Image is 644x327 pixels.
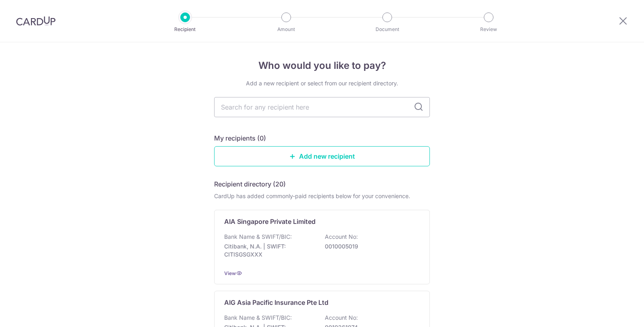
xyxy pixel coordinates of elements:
[155,25,215,33] p: Recipient
[214,146,430,166] a: Add new recipient
[214,58,430,73] h4: Who would you like to pay?
[214,79,430,87] div: Add a new recipient or select from our recipient directory.
[256,25,316,33] p: Amount
[224,217,316,226] p: AIA Singapore Private Limited
[325,233,358,241] p: Account No:
[224,270,236,276] a: View
[592,303,636,323] iframe: Opens a widget where you can find more information
[224,298,328,307] p: AIG Asia Pacific Insurance Pte Ltd
[224,242,314,259] p: Citibank, N.A. | SWIFT: CITISGSGXXX
[325,314,358,322] p: Account No:
[224,233,292,241] p: Bank Name & SWIFT/BIC:
[214,179,286,189] h5: Recipient directory (20)
[224,314,292,322] p: Bank Name & SWIFT/BIC:
[459,25,518,33] p: Review
[214,97,430,117] input: Search for any recipient here
[16,16,56,26] img: CardUp
[325,242,415,250] p: 0010005019
[214,192,430,200] div: CardUp has added commonly-paid recipients below for your convenience.
[214,133,266,143] h5: My recipients (0)
[357,25,417,33] p: Document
